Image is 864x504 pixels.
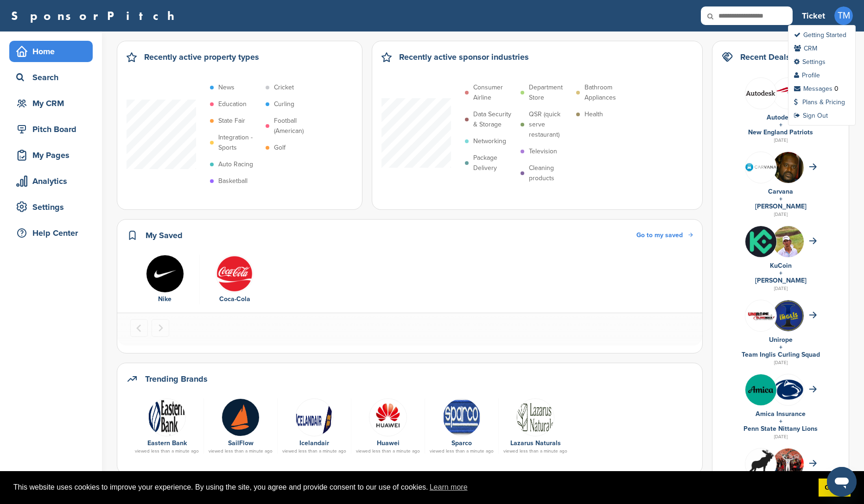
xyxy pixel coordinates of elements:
[14,69,93,86] div: Search
[14,95,93,112] div: My CRM
[503,449,567,454] div: viewed less than a minute ago
[135,449,199,454] div: viewed less than a minute ago
[14,199,93,215] div: Settings
[274,99,294,109] p: Curling
[473,153,516,173] p: Package Delivery
[794,112,828,120] a: Sign Out
[819,479,851,497] a: dismiss cookie message
[218,99,247,109] p: Education
[377,439,400,447] a: Huawei
[356,398,420,435] a: 6muib5hc 400x400
[14,121,93,138] div: Pitch Board
[430,449,494,454] div: viewed less than a minute ago
[282,398,346,435] a: Data
[14,225,93,241] div: Help Center
[148,398,186,436] img: Data
[204,255,265,305] a: 451ddf96e958c635948cd88c29892565 Coca-Cola
[584,82,627,103] p: Bathroom Appliances
[274,116,317,136] p: Football (American)
[209,449,273,454] div: viewed less than a minute ago
[274,143,286,153] p: Golf
[503,398,567,435] a: Lazarus
[794,58,826,66] a: Settings
[779,269,782,277] a: +
[11,10,180,22] a: SponsorPitch
[834,6,853,25] span: TM
[794,98,845,106] a: Plans & Pricing
[802,9,825,22] h3: Ticket
[768,188,793,195] a: Carvana
[773,379,804,401] img: 170px penn state nittany lions logo.svg
[135,255,195,305] a: Nike logo Nike
[770,262,792,270] a: KuCoin
[779,121,782,129] a: +
[779,343,782,351] a: +
[9,41,93,62] a: Home
[222,398,260,436] img: Sflow
[756,410,806,418] a: Amica Insurance
[9,196,93,218] a: Settings
[146,229,183,242] h2: My Saved
[204,294,265,304] div: Coca-Cola
[722,136,839,145] div: [DATE]
[794,71,820,79] a: Profile
[767,113,795,121] a: Autodesk
[769,336,793,344] a: Unirope
[740,50,790,63] h2: Recent Deals
[794,31,846,39] a: Getting Started
[228,439,254,447] a: SailFlow
[218,176,248,186] p: Basketball
[529,82,572,103] p: Department Store
[794,85,832,93] a: Messages
[14,43,93,60] div: Home
[451,439,472,447] a: Sparco
[722,284,839,293] div: [DATE]
[755,202,807,210] a: [PERSON_NAME]
[9,145,93,166] a: My Pages
[428,480,469,494] a: learn more about cookies
[510,439,561,447] a: Lazarus Naturals
[147,439,187,447] a: Eastern Bank
[218,82,235,93] p: News
[473,109,516,130] p: Data Security & Storage
[356,449,420,454] div: viewed less than a minute ago
[145,372,208,385] h2: Trending Brands
[274,82,294,93] p: Cricket
[9,170,93,192] a: Analytics
[773,152,804,188] img: Shaquille o'neal in 2011 (cropped)
[430,398,494,435] a: Sparco logo
[745,374,776,405] img: Trgrqf8g 400x400
[218,132,261,153] p: Integration - Sports
[9,67,93,88] a: Search
[130,319,148,337] button: Previous slide
[722,433,839,441] div: [DATE]
[14,173,93,189] div: Analytics
[529,109,572,140] p: QSR (quick serve restaurant)
[9,119,93,140] a: Pitch Board
[473,82,516,103] p: Consumer Airline
[755,277,807,284] a: [PERSON_NAME]
[802,6,825,26] a: Ticket
[742,351,820,359] a: Team Inglis Curling Squad
[636,231,683,239] span: Go to my saved
[9,222,93,244] a: Help Center
[135,294,195,304] div: Nike
[130,255,200,305] div: 1 of 2
[773,226,804,270] img: Open uri20141112 64162 1m4tozd?1415806781
[9,93,93,114] a: My CRM
[773,448,804,479] img: 3bs1dc4c 400x400
[209,398,273,435] a: Sflow
[779,417,782,425] a: +
[745,163,776,171] img: Carvana logo
[827,467,857,497] iframe: Button to launch messaging window
[516,398,554,436] img: Lazarus
[200,255,269,305] div: 2 of 2
[218,116,245,126] p: State Fair
[745,448,776,479] img: Hjwwegho 400x400
[745,90,776,96] img: Data
[216,255,254,293] img: 451ddf96e958c635948cd88c29892565
[282,449,346,454] div: viewed less than a minute ago
[299,439,329,447] a: Icelandair
[743,425,818,433] a: Penn State Nittany Lions
[529,163,572,183] p: Cleaning products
